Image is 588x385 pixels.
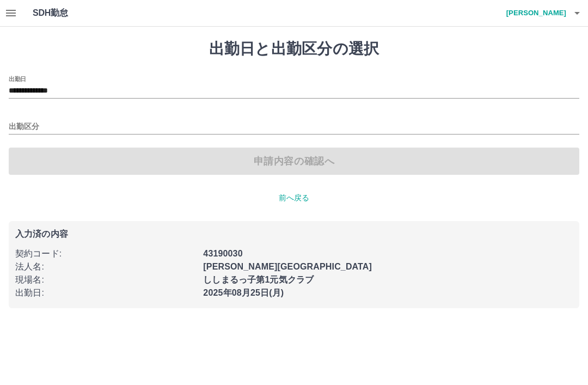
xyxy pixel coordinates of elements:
p: 法人名 : [15,260,197,273]
label: 出勤日 [9,75,26,83]
h1: 出勤日と出勤区分の選択 [9,40,579,58]
b: [PERSON_NAME][GEOGRAPHIC_DATA] [203,262,372,271]
b: 43190030 [203,249,242,258]
b: 2025年08月25日(月) [203,288,284,297]
p: 契約コード : [15,247,197,260]
p: 現場名 : [15,273,197,286]
b: ししまるっ子第1元気クラブ [203,275,314,284]
p: 前へ戻る [9,192,579,204]
p: 入力済の内容 [15,230,573,239]
p: 出勤日 : [15,286,197,300]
